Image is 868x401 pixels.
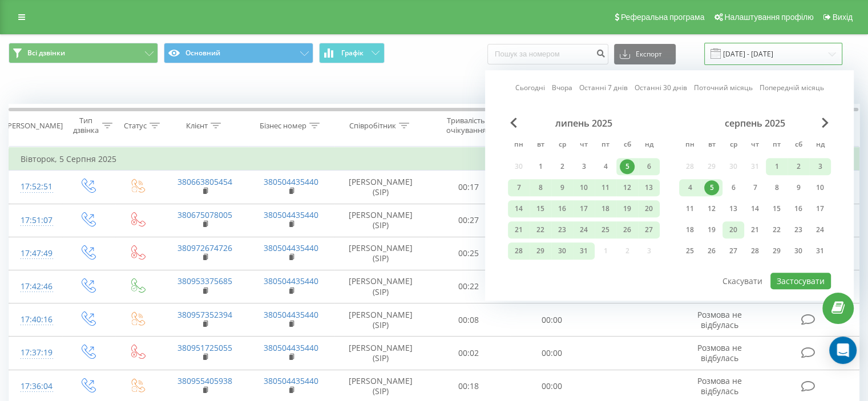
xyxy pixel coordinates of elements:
[319,43,385,63] button: Графік
[791,180,806,195] div: 9
[21,176,51,198] div: 17:52:51
[551,179,573,196] div: ср 9 лип 2025 р.
[264,176,318,187] a: 380504435440
[813,180,827,195] div: 10
[726,222,741,237] div: 20
[533,222,548,237] div: 22
[9,148,859,171] td: Вівторок, 5 Серпня 2025
[681,137,699,154] abbr: понеділок
[766,200,788,217] div: пт 15 серп 2025 р.
[697,309,742,330] span: Розмова не відбулась
[788,242,809,260] div: сб 30 серп 2025 р.
[177,375,232,386] a: 380955405938
[683,222,697,237] div: 18
[530,242,551,260] div: вт 29 лип 2025 р.
[595,179,616,196] div: пт 11 лип 2025 р.
[508,221,530,238] div: пн 21 лип 2025 р.
[595,200,616,217] div: пт 18 лип 2025 р.
[701,242,722,260] div: вт 26 серп 2025 р.
[515,83,545,94] a: Сьогодні
[264,309,318,320] a: 380504435440
[620,201,635,216] div: 19
[679,200,701,217] div: пн 11 серп 2025 р.
[694,83,753,94] a: Поточний місяць
[21,242,51,265] div: 17:47:49
[813,222,827,237] div: 24
[177,242,232,253] a: 380972674726
[334,171,427,204] td: [PERSON_NAME] (SIP)
[616,179,638,196] div: сб 12 лип 2025 р.
[701,221,722,238] div: вт 19 серп 2025 р.
[532,137,549,154] abbr: вівторок
[635,83,687,94] a: Останні 30 днів
[573,221,595,238] div: чт 24 лип 2025 р.
[438,116,495,135] div: Тривалість очікування
[726,244,741,258] div: 27
[614,44,676,64] button: Експорт
[701,200,722,217] div: вт 12 серп 2025 р.
[809,242,831,260] div: нд 31 серп 2025 р.
[510,118,517,128] span: Previous Month
[683,180,697,195] div: 4
[21,276,51,298] div: 17:42:46
[427,337,510,370] td: 00:02
[551,242,573,260] div: ср 30 лип 2025 р.
[21,209,51,232] div: 17:51:07
[638,179,660,196] div: нд 13 лип 2025 р.
[334,337,427,370] td: [PERSON_NAME] (SIP)
[704,244,719,258] div: 26
[576,244,591,258] div: 31
[21,342,51,364] div: 17:37:19
[595,221,616,238] div: пт 25 лип 2025 р.
[573,200,595,217] div: чт 17 лип 2025 р.
[177,309,232,320] a: 380957352394
[766,242,788,260] div: пт 29 серп 2025 р.
[616,200,638,217] div: сб 19 лип 2025 р.
[791,222,806,237] div: 23
[186,121,208,131] div: Клієнт
[769,201,784,216] div: 15
[508,179,530,196] div: пн 7 лип 2025 р.
[616,158,638,175] div: сб 5 лип 2025 р.
[638,200,660,217] div: нд 20 лип 2025 р.
[533,201,548,216] div: 15
[72,116,99,135] div: Тип дзвінка
[724,13,813,22] span: Налаштування профілю
[809,200,831,217] div: нд 17 серп 2025 р.
[427,237,510,270] td: 00:25
[510,337,593,370] td: 00:00
[697,375,742,396] span: Розмова не відбулась
[769,244,784,258] div: 29
[791,159,806,174] div: 2
[530,221,551,238] div: вт 22 лип 2025 р.
[177,209,232,220] a: 380675078005
[555,159,570,174] div: 2
[530,200,551,217] div: вт 15 лип 2025 р.
[760,83,824,94] a: Попередній місяць
[766,221,788,238] div: пт 22 серп 2025 р.
[791,201,806,216] div: 16
[595,158,616,175] div: пт 4 лип 2025 р.
[598,222,613,237] div: 25
[679,242,701,260] div: пн 25 серп 2025 р.
[554,137,571,154] abbr: середа
[679,221,701,238] div: пн 18 серп 2025 р.
[555,222,570,237] div: 23
[264,242,318,253] a: 380504435440
[620,159,635,174] div: 5
[809,221,831,238] div: нд 24 серп 2025 р.
[576,201,591,216] div: 17
[598,159,613,174] div: 4
[638,221,660,238] div: нд 27 лип 2025 р.
[703,137,720,154] abbr: вівторок
[744,200,766,217] div: чт 14 серп 2025 р.
[510,303,593,337] td: 00:00
[533,180,548,195] div: 8
[576,159,591,174] div: 3
[349,121,396,131] div: Співробітник
[809,179,831,196] div: нд 10 серп 2025 р.
[833,13,853,22] span: Вихід
[21,309,51,331] div: 17:40:16
[124,121,147,131] div: Статус
[769,222,784,237] div: 22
